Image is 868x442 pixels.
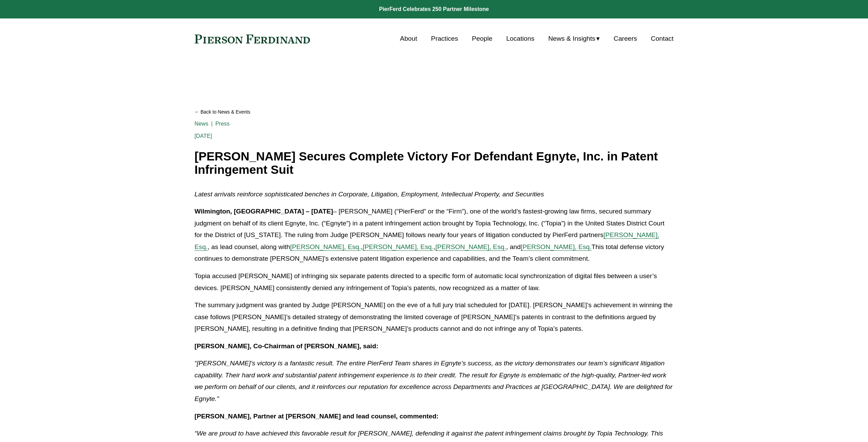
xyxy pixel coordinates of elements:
em: Latest arrivals reinforce sophisticated benches in Corporate, Litigation, Employment, Intellectua... [195,191,544,198]
a: Contact [651,32,673,45]
a: About [400,32,417,45]
a: Locations [506,32,534,45]
em: “[PERSON_NAME]’s victory is a fantastic result. The entire PierFerd Team shares in Egnyte’s succe... [195,360,674,402]
a: Careers [614,32,637,45]
a: [PERSON_NAME], Esq. [195,231,660,250]
a: People [472,32,492,45]
p: The summary judgment was granted by Judge [PERSON_NAME] on the eve of a full jury trial scheduled... [195,299,674,335]
p: – [PERSON_NAME] (“PierFerd” or the “Firm”), one of the world’s fastest-growing law firms, secured... [195,206,674,265]
strong: [PERSON_NAME], Co-Chairman of [PERSON_NAME], said: [195,342,378,350]
p: Topia accused [PERSON_NAME] of infringing six separate patents directed to a specific form of aut... [195,270,674,294]
a: Back to News & Events [195,106,674,118]
strong: [PERSON_NAME], Partner at [PERSON_NAME] and lead counsel, commented: [195,413,439,420]
a: News [195,121,209,127]
span: [DATE] [195,133,212,139]
a: folder dropdown [548,32,600,45]
a: [PERSON_NAME], Esq. [290,243,361,250]
a: Practices [431,32,458,45]
strong: Wilmington, [GEOGRAPHIC_DATA] – [DATE] [195,208,333,215]
a: [PERSON_NAME], Esq. [435,243,506,250]
span: News & Insights [548,33,595,45]
a: [PERSON_NAME], Esq. [363,243,433,250]
a: Press [215,121,230,127]
h1: [PERSON_NAME] Secures Complete Victory For Defendant Egnyte, Inc. in Patent Infringement Suit [195,150,674,176]
a: [PERSON_NAME], Esq. [521,243,592,250]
